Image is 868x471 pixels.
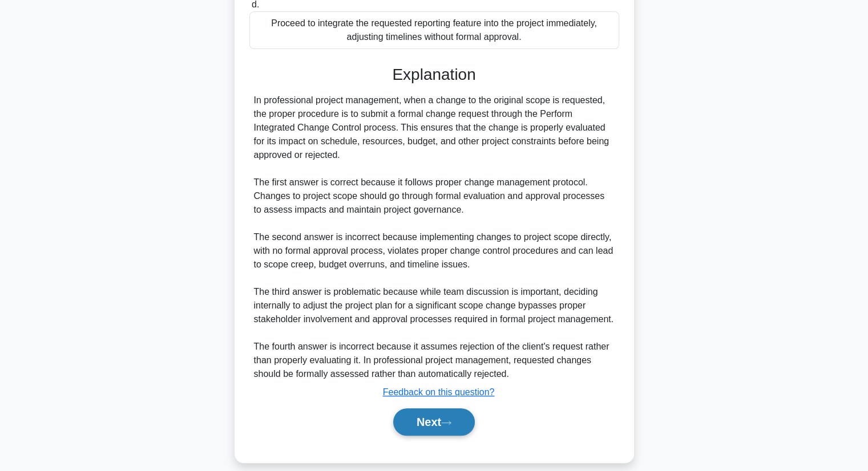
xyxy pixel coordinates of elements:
[383,387,495,397] a: Feedback on this question?
[254,94,615,381] div: In professional project management, when a change to the original scope is requested, the proper ...
[393,408,475,436] button: Next
[256,65,612,84] h3: Explanation
[249,11,619,49] div: Proceed to integrate the requested reporting feature into the project immediately, adjusting time...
